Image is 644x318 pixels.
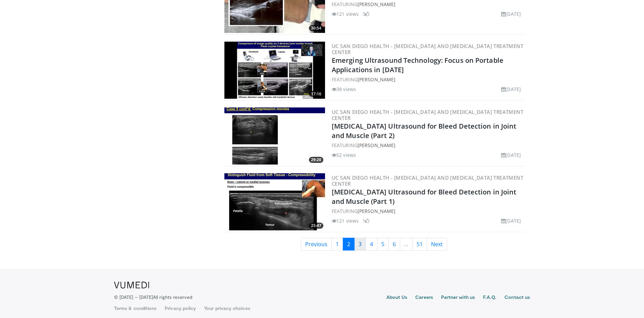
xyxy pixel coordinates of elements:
a: Privacy policy [165,305,196,312]
a: 29:20 [224,107,325,165]
a: About Us [386,294,408,302]
li: [DATE] [501,217,521,224]
a: 1 [331,238,343,251]
a: [PERSON_NAME] [358,76,395,83]
nav: Search results pages [223,238,525,251]
a: UC San Diego Health - [MEDICAL_DATA] and [MEDICAL_DATA] Treatment Center [332,174,523,187]
a: UC San Diego Health - [MEDICAL_DATA] and [MEDICAL_DATA] Treatment Center [332,43,523,55]
a: 25:47 [224,173,325,230]
a: [MEDICAL_DATA] Ultrasound for Bleed Detection in Joint and Muscle (Part 2) [332,122,516,140]
li: [DATE] [501,86,521,93]
a: Partner with us [441,294,475,302]
a: Previous [301,238,332,251]
span: 30:54 [309,25,323,31]
li: 1 [363,217,369,224]
a: [MEDICAL_DATA] Ultrasound for Bleed Detection in Joint and Muscle (Part 1) [332,187,516,206]
a: Contact us [504,294,530,302]
a: 5 [377,238,389,251]
span: All rights reserved [153,294,192,300]
span: 29:20 [309,157,323,163]
a: [PERSON_NAME] [358,142,395,148]
a: F.A.Q. [483,294,496,302]
a: Next [427,238,447,251]
div: FEATURING [332,208,524,215]
li: [DATE] [501,10,521,17]
a: [PERSON_NAME] [358,1,395,7]
a: UC San Diego Health - [MEDICAL_DATA] and [MEDICAL_DATA] Treatment Center [332,108,523,121]
li: 52 views [332,151,356,158]
a: 6 [388,238,400,251]
div: FEATURING [332,76,524,83]
li: 3 [363,10,369,17]
div: FEATURING [332,1,524,8]
div: FEATURING [332,142,524,149]
a: [PERSON_NAME] [358,208,395,214]
li: 121 views [332,10,359,17]
a: 2 [343,238,355,251]
a: Careers [415,294,433,302]
a: 4 [366,238,377,251]
img: VuMedi Logo [114,282,149,288]
p: © [DATE] – [DATE] [114,294,193,301]
a: 17:16 [224,42,325,99]
a: Your privacy choices [204,305,250,312]
img: 8dc9c5b3-c216-4bba-bd7b-9b69694b1606.300x170_q85_crop-smart_upscale.jpg [224,173,325,230]
a: Emerging Ultrasound Technology: Focus on Portable Applications in [DATE] [332,56,503,74]
span: 25:47 [309,223,323,229]
li: 121 views [332,217,359,224]
a: 51 [412,238,427,251]
li: 38 views [332,86,356,93]
li: [DATE] [501,151,521,158]
a: 3 [354,238,366,251]
a: Terms & conditions [114,305,157,312]
img: eec6efbc-b21a-41e2-88cf-e932452a388d.300x170_q85_crop-smart_upscale.jpg [224,42,325,99]
img: 40a6c113-9f07-4e7d-8547-0fba0dbe0d3c.300x170_q85_crop-smart_upscale.jpg [224,107,325,165]
span: 17:16 [309,91,323,97]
